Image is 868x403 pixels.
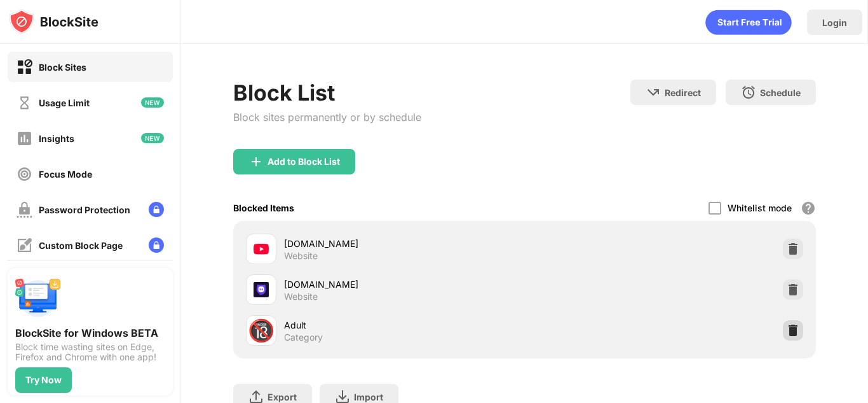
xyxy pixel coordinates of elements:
div: Block sites permanently or by schedule [233,111,421,124]
img: favicons [254,282,269,297]
div: Redirect [665,87,701,98]
div: Website [284,291,318,302]
img: insights-off.svg [17,131,32,146]
img: password-protection-off.svg [17,202,32,218]
div: Focus Mode [39,169,92,180]
img: lock-menu.svg [149,237,164,253]
img: favicons [254,241,269,257]
div: Custom Block Page [39,240,123,251]
div: BlockSite for Windows BETA [15,327,165,339]
img: new-icon.svg [141,133,164,143]
div: 🔞 [248,318,275,344]
div: Schedule [760,87,801,98]
div: Block List [233,80,421,106]
div: Adult [284,318,525,332]
div: Blocked Items [233,202,294,213]
div: Login [822,17,847,28]
img: new-icon.svg [141,97,164,108]
div: [DOMAIN_NAME] [284,278,525,291]
img: push-desktop.svg [15,276,61,322]
img: time-usage-off.svg [17,95,32,111]
div: Add to Block List [268,157,340,167]
div: Import [354,392,383,402]
img: lock-menu.svg [149,202,164,217]
div: Export [268,392,297,402]
div: Try Now [25,375,62,385]
img: focus-off.svg [17,166,32,182]
div: Password Protection [39,204,130,215]
div: Block time wasting sites on Edge, Firefox and Chrome with one app! [15,342,165,362]
div: Usage Limit [39,97,90,108]
div: Block Sites [39,62,86,73]
div: [DOMAIN_NAME] [284,237,525,250]
div: animation [705,10,792,35]
div: Insights [39,133,74,144]
img: logo-blocksite.svg [9,9,98,34]
div: Category [284,332,323,343]
img: block-on.svg [17,59,32,75]
img: customize-block-page-off.svg [17,237,32,253]
div: Whitelist mode [728,202,792,213]
div: Website [284,250,318,262]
